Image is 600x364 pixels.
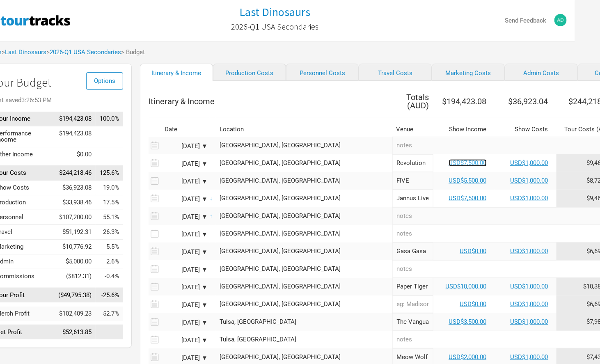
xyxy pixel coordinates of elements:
[220,231,388,237] div: Jacksonville, United States
[54,147,96,162] td: $0.00
[54,181,96,195] td: $36,923.08
[495,122,556,137] th: Show Costs
[286,64,359,81] a: Personnel Costs
[50,48,121,56] a: 2026-Q1 USA Secondaries
[163,355,208,361] div: [DATE] ▼
[433,122,495,137] th: Show Income
[121,49,145,55] span: > Budget
[231,18,319,35] a: 2026-Q1 USA Secondaries
[511,177,548,184] a: USD$1,000.00
[392,154,433,172] input: Revolution
[54,166,96,181] td: $244,218.46
[94,77,115,85] span: Options
[96,166,123,181] td: Tour Costs as % of Tour Income
[511,195,548,202] a: USD$1,000.00
[220,337,388,343] div: Tulsa, United States
[163,196,208,202] div: [DATE] ▼
[220,266,388,272] div: New Orleans, United States
[210,212,213,220] span: Move Earlier
[240,6,311,18] a: Last Dinosaurs
[511,159,548,167] a: USD$1,000.00
[210,212,213,220] span: ↑
[511,318,548,325] a: USD$1,000.00
[449,353,487,361] a: USD$2,000.00
[96,181,123,195] td: Show Costs as % of Tour Income
[96,147,123,162] td: Other Income as % of Tour Income
[96,269,123,284] td: Commissions as % of Tour Income
[54,307,96,321] td: $102,409.23
[54,126,96,147] td: $194,423.08
[5,48,46,56] a: Last Dinosaurs
[446,283,487,290] a: USD$10,000.00
[96,307,123,321] td: Merch Profit as % of Tour Income
[163,214,208,220] div: [DATE] ▼
[505,17,546,24] strong: Send Feedback
[220,142,388,149] div: Fort Lauderdale, United States
[96,254,123,269] td: Admin as % of Tour Income
[149,89,392,114] th: Itinerary & Income
[2,49,46,55] span: >
[449,195,487,202] a: USD$7,500.00
[433,89,495,114] th: $194,423.08
[96,112,123,126] td: Tour Income as % of Tour Income
[216,122,392,137] th: Location
[54,325,96,340] td: $52,613.85
[163,284,208,291] div: [DATE] ▼
[54,112,96,126] td: $194,423.08
[163,143,208,149] div: [DATE] ▼
[220,248,388,254] div: New Orleans, United States
[140,64,213,81] a: Itinerary & Income
[163,249,208,255] div: [DATE] ▼
[163,267,208,273] div: [DATE] ▼
[240,5,311,19] h1: Last Dinosaurs
[220,160,388,166] div: Fort Lauderdale, United States
[96,126,123,147] td: Performance Income as % of Tour Income
[163,179,208,185] div: [DATE] ▼
[511,300,548,308] a: USD$1,000.00
[160,122,210,137] th: Date
[96,225,123,240] td: Travel as % of Tour Income
[495,89,556,114] th: $36,923.04
[511,247,548,255] a: USD$1,000.00
[220,195,388,201] div: St. Petersburg, United States
[96,288,123,302] td: Tour Profit as % of Tour Income
[54,225,96,240] td: $51,192.31
[220,301,388,307] div: Fort Worth, United States
[96,240,123,254] td: Marketing as % of Tour Income
[392,295,433,313] input: eg: Madison Square Garden
[392,122,433,137] th: Venue
[449,177,487,184] a: USD$5,500.00
[54,254,96,269] td: $5,000.00
[163,337,208,343] div: [DATE] ▼
[163,161,208,167] div: [DATE] ▼
[392,172,433,190] input: FIVE
[392,278,433,295] input: Paper Tiger
[96,210,123,225] td: Personnel as % of Tour Income
[460,247,487,255] a: USD$0.00
[163,231,208,238] div: [DATE] ▼
[163,320,208,326] div: [DATE] ▼
[210,195,213,202] span: Move Later
[359,64,432,81] a: Travel Costs
[46,49,121,55] span: >
[54,195,96,210] td: $33,938.46
[96,325,123,340] td: Net Profit as % of Tour Income
[554,14,567,26] img: adamkreeft
[54,210,96,225] td: $107,200.00
[392,313,433,331] input: The Vanguard
[392,89,433,114] th: Totals ( AUD )
[231,22,319,31] h2: 2026-Q1 USA Secondaries
[392,190,433,207] input: Jannus Live
[449,159,487,167] a: USD$7,500.00
[505,64,578,81] a: Admin Costs
[511,283,548,290] a: USD$1,000.00
[432,64,505,81] a: Marketing Costs
[54,240,96,254] td: $10,776.92
[220,284,388,290] div: San Antonio, United States
[210,195,213,202] span: ↓
[449,318,487,325] a: USD$3,500.00
[220,213,388,219] div: Jacksonville, United States
[220,178,388,184] div: Jacksonville, United States
[163,302,208,308] div: [DATE] ▼
[213,64,286,81] a: Production Costs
